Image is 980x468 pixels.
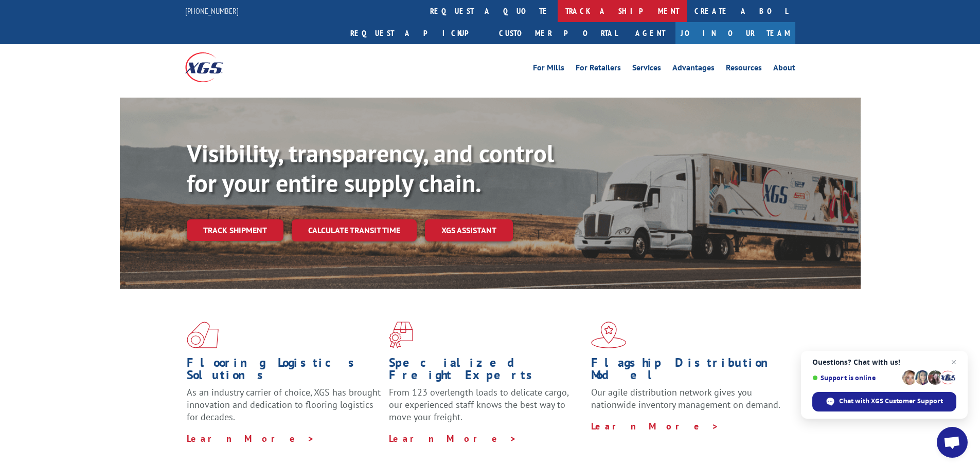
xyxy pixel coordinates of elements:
[591,357,786,386] h1: Flagship Distribution Model
[812,374,899,382] span: Support is online
[948,356,960,368] span: Close chat
[812,358,956,366] span: Questions? Chat with us!
[187,433,315,444] a: Learn More >
[591,322,627,348] img: xgs-icon-flagship-distribution-model-red
[937,427,968,458] div: Open chat
[187,137,554,199] b: Visibility, transparency, and control for your entire supply chain.
[425,219,513,241] a: XGS ASSISTANT
[726,64,762,75] a: Resources
[675,22,795,44] a: Join Our Team
[839,397,943,406] span: Chat with XGS Customer Support
[533,64,564,75] a: For Mills
[591,386,780,410] span: Our agile distribution network gives you nationwide inventory management on demand.
[591,420,719,432] a: Learn More >
[292,219,417,241] a: Calculate transit time
[187,357,381,386] h1: Flooring Logistics Solutions
[773,64,795,75] a: About
[187,386,381,423] span: As an industry carrier of choice, XGS has brought innovation and dedication to flooring logistics...
[187,219,283,241] a: Track shipment
[812,392,956,411] div: Chat with XGS Customer Support
[185,6,239,16] a: [PHONE_NUMBER]
[625,22,675,44] a: Agent
[672,64,715,75] a: Advantages
[632,64,661,75] a: Services
[343,22,491,44] a: Request a pickup
[389,357,583,386] h1: Specialized Freight Experts
[187,322,219,348] img: xgs-icon-total-supply-chain-intelligence-red
[389,322,413,348] img: xgs-icon-focused-on-flooring-red
[491,22,625,44] a: Customer Portal
[389,386,583,432] p: From 123 overlength loads to delicate cargo, our experienced staff knows the best way to move you...
[576,64,621,75] a: For Retailers
[389,433,517,444] a: Learn More >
